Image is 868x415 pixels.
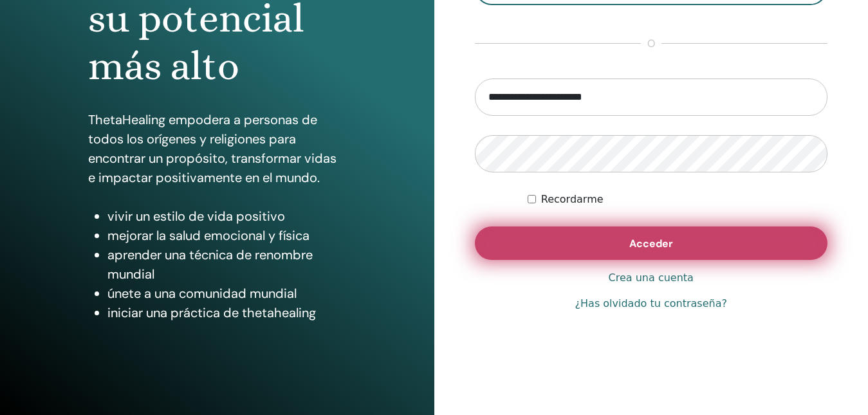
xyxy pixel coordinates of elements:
li: vivir un estilo de vida positivo [107,207,346,226]
button: Acceder [475,226,828,260]
li: mejorar la salud emocional y física [107,226,346,245]
li: aprender una técnica de renombre mundial [107,245,346,284]
div: Mantenerme autenticado indefinidamente o hasta cerrar la sesión manualmente [528,192,827,207]
p: ThetaHealing empodera a personas de todos los orígenes y religiones para encontrar un propósito, ... [88,110,346,187]
span: Acceder [629,237,673,250]
li: únete a una comunidad mundial [107,284,346,303]
span: o [641,36,661,51]
a: ¿Has olvidado tu contraseña? [575,296,727,311]
a: Crea una cuenta [609,270,694,286]
label: Recordarme [541,192,604,207]
li: iniciar una práctica de thetahealing [107,303,346,322]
